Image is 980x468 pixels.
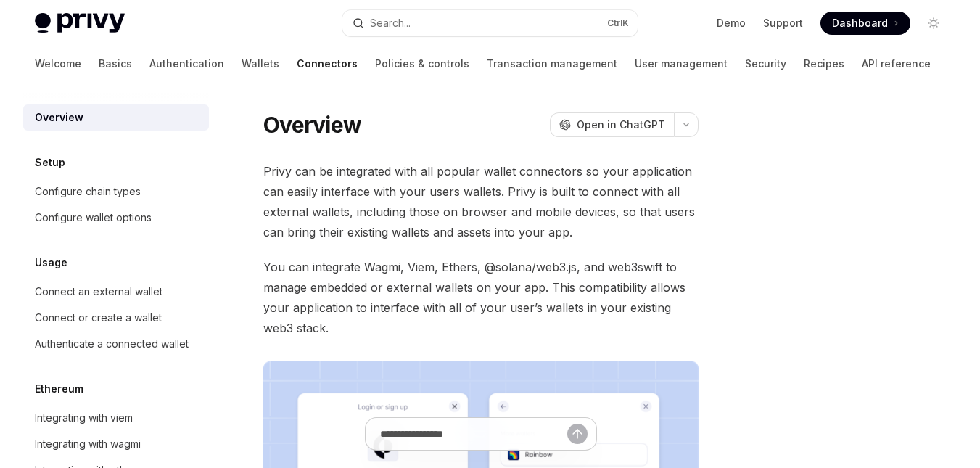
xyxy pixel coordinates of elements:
div: Integrating with viem [35,409,133,427]
button: Toggle dark mode [922,12,945,35]
h5: Usage [35,254,67,271]
a: Overview [23,104,209,131]
a: Dashboard [820,12,910,35]
h5: Ethereum [35,380,83,398]
a: Policies & controls [375,46,469,81]
div: Integrating with wagmi [35,435,141,453]
a: Configure wallet options [23,205,209,231]
div: Connect or create a wallet [35,309,162,327]
a: Connectors [297,46,358,81]
div: Configure chain types [35,183,141,200]
img: light logo [35,13,125,33]
div: Connect an external wallet [35,283,162,300]
a: API reference [862,46,931,81]
div: Authenticate a connected wallet [35,335,189,353]
button: Search...CtrlK [342,10,638,36]
span: Open in ChatGPT [577,118,665,132]
a: Integrating with wagmi [23,431,209,457]
a: Security [745,46,786,81]
a: Wallets [242,46,279,81]
a: Integrating with viem [23,405,209,431]
a: Support [763,16,803,30]
a: Authenticate a connected wallet [23,331,209,357]
button: Send message [567,424,588,444]
a: Configure chain types [23,178,209,205]
div: Overview [35,109,83,126]
h5: Setup [35,154,65,171]
a: Authentication [149,46,224,81]
div: Search... [370,15,411,32]
a: Basics [99,46,132,81]
h1: Overview [263,112,361,138]
span: You can integrate Wagmi, Viem, Ethers, @solana/web3.js, and web3swift to manage embedded or exter... [263,257,699,338]
div: Configure wallet options [35,209,152,226]
a: Connect or create a wallet [23,305,209,331]
span: Dashboard [832,16,888,30]
a: Welcome [35,46,81,81]
span: Privy can be integrated with all popular wallet connectors so your application can easily interfa... [263,161,699,242]
a: Recipes [804,46,844,81]
span: Ctrl K [607,17,629,29]
a: Connect an external wallet [23,279,209,305]
a: Transaction management [487,46,617,81]
a: User management [635,46,728,81]
button: Open in ChatGPT [550,112,674,137]
a: Demo [717,16,746,30]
